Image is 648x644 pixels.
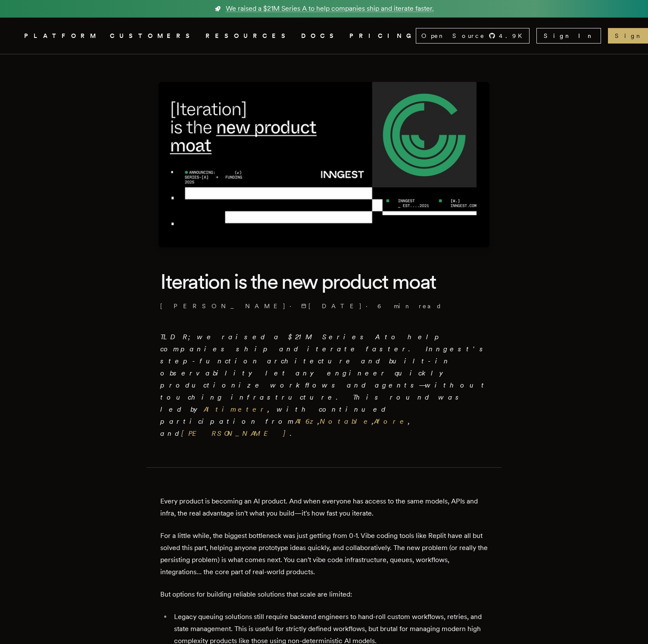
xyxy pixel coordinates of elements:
p: But options for building reliable solutions that scale are limited: [160,588,488,600]
a: A16z [295,417,318,425]
a: Notable [320,417,372,425]
a: Sign In [536,28,601,44]
a: [PERSON_NAME] [181,429,290,438]
img: Featured image for Iteration is the new product moat blog post [159,82,489,247]
a: PRICING [349,31,416,41]
button: PLATFORM [24,31,100,41]
a: Afore [374,417,408,425]
a: Altimeter [204,405,268,413]
span: We raised a $21M Series A to help companies ship and iterate faster. [226,3,434,14]
a: CUSTOMERS [110,31,195,41]
span: 6 min read [377,302,442,310]
span: [DATE] [301,302,362,310]
a: DOCS [301,31,339,41]
span: Open Source [421,31,485,40]
p: · · [160,302,488,310]
span: 4.9 K [499,31,527,40]
p: For a little while, the biggest bottleneck was just getting from 0-1. Vibe coding tools like Repl... [160,530,488,578]
h1: Iteration is the new product moat [160,268,488,295]
em: TLDR; we raised a $21M Series A to help companies ship and iterate faster. Inngest's step-functio... [160,333,488,438]
button: RESOURCES [206,31,291,41]
a: [PERSON_NAME] [160,302,286,310]
p: Every product is becoming an AI product. And when everyone has access to the same models, APIs an... [160,495,488,519]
